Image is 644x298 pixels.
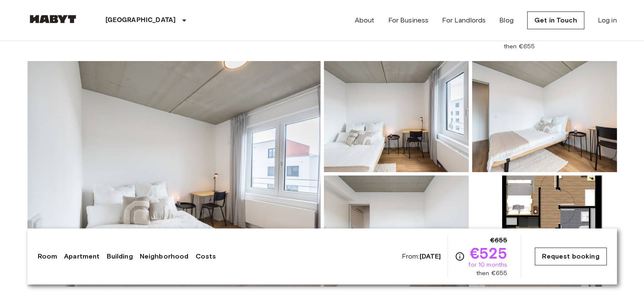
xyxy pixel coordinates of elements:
[38,251,58,262] a: Room
[28,15,78,23] img: Habyt
[527,11,584,29] a: Get in Touch
[476,269,507,278] span: then €655
[598,15,617,25] a: Log in
[490,235,508,245] span: €655
[105,15,176,25] p: [GEOGRAPHIC_DATA]
[535,248,606,265] a: Request booking
[442,15,486,25] a: For Landlords
[106,251,133,262] a: Building
[64,251,100,262] a: Apartment
[402,252,441,261] span: From:
[324,61,469,172] img: Picture of unit DE-04-037-006-04Q
[455,251,465,262] svg: Check cost overview for full price breakdown. Please note that discounts apply to new joiners onl...
[472,175,617,287] img: Picture of unit DE-04-037-006-04Q
[140,251,189,262] a: Neighborhood
[355,15,375,25] a: About
[472,61,617,172] img: Picture of unit DE-04-037-006-04Q
[28,61,321,287] img: Marketing picture of unit DE-04-037-006-04Q
[388,15,428,25] a: For Business
[468,261,507,269] span: for 10 months
[504,42,535,51] span: then €655
[470,245,508,261] span: €525
[195,251,216,262] a: Costs
[419,252,441,260] b: [DATE]
[324,175,469,287] img: Picture of unit DE-04-037-006-04Q
[499,15,514,25] a: Blog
